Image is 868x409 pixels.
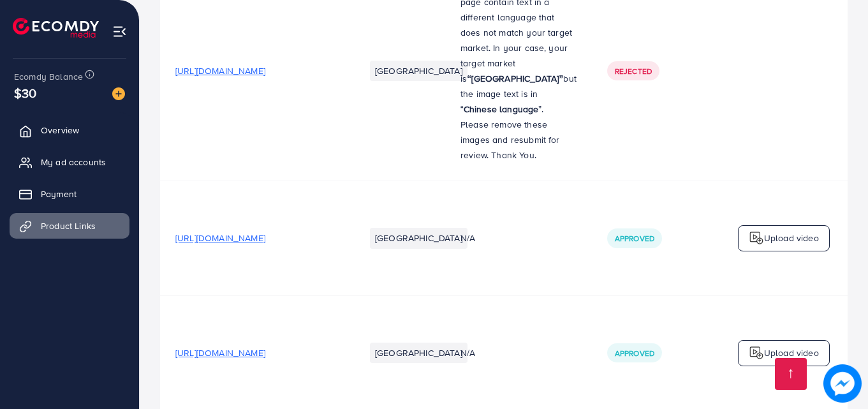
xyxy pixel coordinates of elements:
[615,233,654,244] span: Approved
[14,84,36,102] span: $30
[10,117,129,143] a: Overview
[764,345,819,361] p: Upload video
[370,61,467,81] li: [GEOGRAPHIC_DATA]
[460,232,475,244] span: N/A
[175,346,265,359] span: [URL][DOMAIN_NAME]
[749,230,764,246] img: logo
[464,103,539,115] strong: Chinese language
[112,24,127,39] img: menu
[749,345,764,361] img: logo
[460,72,577,115] span: but the image text is in “
[764,230,819,246] p: Upload video
[175,64,265,77] span: [URL][DOMAIN_NAME]
[175,232,265,244] span: [URL][DOMAIN_NAME]
[370,228,467,248] li: [GEOGRAPHIC_DATA]
[615,66,652,77] span: Rejected
[41,156,106,168] span: My ad accounts
[370,343,467,363] li: [GEOGRAPHIC_DATA]
[615,348,654,359] span: Approved
[13,18,99,38] img: logo
[14,70,83,83] span: Ecomdy Balance
[41,124,79,137] span: Overview
[10,181,129,207] a: Payment
[41,219,96,232] span: Product Links
[41,188,77,200] span: Payment
[823,364,862,403] img: image
[460,346,475,359] span: N/A
[10,149,129,175] a: My ad accounts
[460,103,560,161] span: ”. Please remove these images and resubmit for review. Thank You.
[10,213,129,239] a: Product Links
[467,72,563,85] strong: “[GEOGRAPHIC_DATA]”
[112,87,125,100] img: image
